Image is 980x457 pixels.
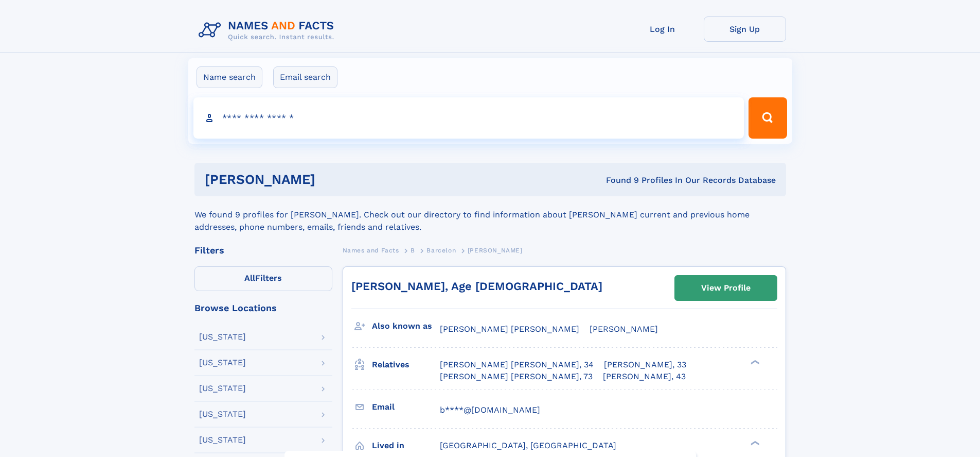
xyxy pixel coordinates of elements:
[590,324,658,334] span: [PERSON_NAME]
[199,436,246,444] div: [US_STATE]
[604,359,686,370] a: [PERSON_NAME], 33
[748,359,760,366] div: ❯
[621,16,704,42] a: Log In
[205,173,461,186] h1: [PERSON_NAME]
[603,371,686,382] a: [PERSON_NAME], 43
[372,437,440,454] h3: Lived in
[199,384,246,393] div: [US_STATE]
[426,244,456,257] a: Barcelon
[675,276,777,300] a: View Profile
[343,244,399,257] a: Names and Facts
[194,16,343,44] img: Logo Names and Facts
[194,266,332,291] label: Filters
[199,359,246,367] div: [US_STATE]
[193,97,744,139] input: search input
[704,16,786,42] a: Sign Up
[199,333,246,341] div: [US_STATE]
[372,317,440,335] h3: Also known as
[440,371,593,382] a: [PERSON_NAME] [PERSON_NAME], 73
[372,356,440,374] h3: Relatives
[468,247,523,254] span: [PERSON_NAME]
[351,280,602,293] a: [PERSON_NAME], Age [DEMOGRAPHIC_DATA]
[749,97,787,139] button: Search Button
[426,247,456,254] span: Barcelon
[273,66,337,88] label: Email search
[199,410,246,418] div: [US_STATE]
[197,66,262,88] label: Name search
[411,244,415,257] a: B
[440,359,594,370] a: [PERSON_NAME] [PERSON_NAME], 34
[748,439,760,446] div: ❯
[460,175,776,186] div: Found 9 Profiles In Our Records Database
[440,441,616,450] span: [GEOGRAPHIC_DATA], [GEOGRAPHIC_DATA]
[701,276,751,300] div: View Profile
[411,247,415,254] span: B
[194,246,332,255] div: Filters
[372,398,440,416] h3: Email
[194,196,786,233] div: We found 9 profiles for [PERSON_NAME]. Check out our directory to find information about [PERSON_...
[244,273,255,283] span: All
[440,324,579,334] span: [PERSON_NAME] [PERSON_NAME]
[194,303,332,313] div: Browse Locations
